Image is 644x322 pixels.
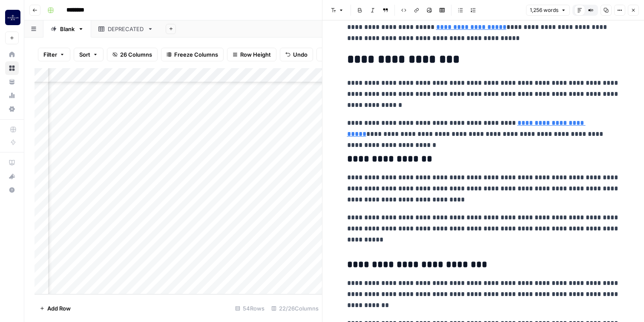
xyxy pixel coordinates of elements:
[174,50,218,59] span: Freeze Columns
[280,48,313,61] button: Undo
[526,5,570,16] button: 1,256 words
[5,75,19,89] a: Your Data
[91,20,161,37] a: DEPRECATED
[43,20,91,37] a: Blank
[34,302,76,315] button: Add Row
[79,50,90,59] span: Sort
[47,304,71,313] span: Add Row
[5,10,20,25] img: Magellan Jets Logo
[5,48,19,61] a: Home
[227,48,276,61] button: Row Height
[74,48,103,61] button: Sort
[530,6,558,14] span: 1,256 words
[60,25,75,33] div: Blank
[240,50,271,59] span: Row Height
[5,156,19,170] a: AirOps Academy
[120,50,152,59] span: 26 Columns
[293,50,308,59] span: Undo
[108,25,144,33] div: DEPRECATED
[5,89,19,102] a: Usage
[5,61,19,75] a: Browse
[161,48,224,61] button: Freeze Columns
[107,48,158,61] button: 26 Columns
[5,170,19,183] button: What's new?
[43,50,57,59] span: Filter
[232,302,268,315] div: 54 Rows
[268,302,322,315] div: 22/26 Columns
[5,7,19,28] button: Workspace: Magellan Jets
[5,183,19,197] button: Help + Support
[5,102,19,116] a: Settings
[6,170,18,183] div: What's new?
[38,48,70,61] button: Filter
